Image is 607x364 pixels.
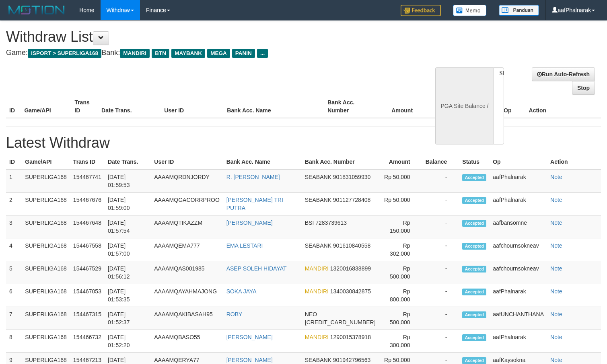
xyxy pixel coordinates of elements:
[71,95,98,118] th: Trans ID
[462,197,486,204] span: Accepted
[305,242,331,249] span: SEABANK
[462,243,486,250] span: Accepted
[105,155,151,169] th: Date Trans.
[333,242,370,249] span: 901610840558
[305,265,329,272] span: MANDIRI
[226,334,273,340] a: [PERSON_NAME]
[379,307,422,330] td: Rp 500,000
[490,193,547,216] td: aafPhalnarak
[152,49,169,58] span: BTN
[70,216,105,238] td: 154467648
[379,169,422,193] td: Rp 50,000
[22,330,70,353] td: SUPERLIGA168
[550,311,562,317] a: Note
[550,242,562,249] a: Note
[324,95,374,118] th: Bank Acc. Number
[422,216,459,238] td: -
[70,284,105,307] td: 154467053
[70,330,105,353] td: 154466732
[6,29,397,45] h1: Withdraw List
[105,216,151,238] td: [DATE] 01:57:54
[422,284,459,307] td: -
[151,284,223,307] td: AAAAMQAYAHMAJONG
[333,174,370,180] span: 901831059930
[490,330,547,353] td: aafPhalnarak
[379,284,422,307] td: Rp 800,000
[226,242,263,249] a: EMA LESTARI
[379,193,422,216] td: Rp 50,000
[6,155,22,169] th: ID
[6,261,22,284] td: 5
[226,220,273,226] a: [PERSON_NAME]
[226,357,273,363] a: [PERSON_NAME]
[105,169,151,193] td: [DATE] 01:59:53
[550,174,562,180] a: Note
[305,357,331,363] span: SEABANK
[207,49,230,58] span: MEGA
[305,319,376,325] span: [CREDIT_CARD_NUMBER]
[305,174,331,180] span: SEABANK
[462,174,486,181] span: Accepted
[151,216,223,238] td: AAAAMQTIKAZZM
[305,311,317,317] span: NEO
[422,261,459,284] td: -
[105,261,151,284] td: [DATE] 01:56:12
[6,4,67,16] img: MOTION_logo.png
[151,169,223,193] td: AAAAMQRDNJORDY
[490,284,547,307] td: aafPhalnarak
[105,307,151,330] td: [DATE] 01:52:37
[151,307,223,330] td: AAAAMQAKIBASAH95
[422,155,459,169] th: Balance
[70,261,105,284] td: 154467529
[422,238,459,261] td: -
[550,197,562,203] a: Note
[315,220,347,226] span: 7283739613
[6,238,22,261] td: 4
[28,49,101,58] span: ISPORT > SUPERLIGA168
[547,155,601,169] th: Action
[453,5,487,16] img: Button%20Memo.svg
[6,193,22,216] td: 2
[330,288,371,295] span: 1340030842875
[22,193,70,216] td: SUPERLIGA168
[490,261,547,284] td: aafchournsokneav
[226,288,257,295] a: SOKA JAYA
[302,155,379,169] th: Bank Acc. Number
[22,155,70,169] th: Game/API
[70,155,105,169] th: Trans ID
[490,155,547,169] th: Op
[330,265,371,272] span: 1320016838899
[490,307,547,330] td: aafUNCHANTHANA
[22,261,70,284] td: SUPERLIGA168
[462,266,486,272] span: Accepted
[98,95,161,118] th: Date Trans.
[232,49,255,58] span: PANIN
[550,265,562,272] a: Note
[333,357,370,363] span: 901942796563
[22,284,70,307] td: SUPERLIGA168
[6,216,22,238] td: 3
[374,95,425,118] th: Amount
[70,169,105,193] td: 154467741
[305,334,329,340] span: MANDIRI
[151,261,223,284] td: AAAAMQAS001985
[223,155,302,169] th: Bank Acc. Name
[532,67,595,81] a: Run Auto-Refresh
[21,95,71,118] th: Game/API
[305,197,331,203] span: SEABANK
[379,216,422,238] td: Rp 150,000
[401,5,441,16] img: Feedback.jpg
[462,289,486,295] span: Accepted
[6,135,601,151] h1: Latest Withdraw
[572,81,595,95] a: Stop
[459,155,490,169] th: Status
[120,49,150,58] span: MANDIRI
[526,95,601,118] th: Action
[161,95,224,118] th: User ID
[422,307,459,330] td: -
[305,220,314,226] span: BSI
[226,265,287,272] a: ASEP SOLEH HIDAYAT
[105,330,151,353] td: [DATE] 01:52:20
[490,238,547,261] td: aafchournsokneav
[333,197,370,203] span: 901127728408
